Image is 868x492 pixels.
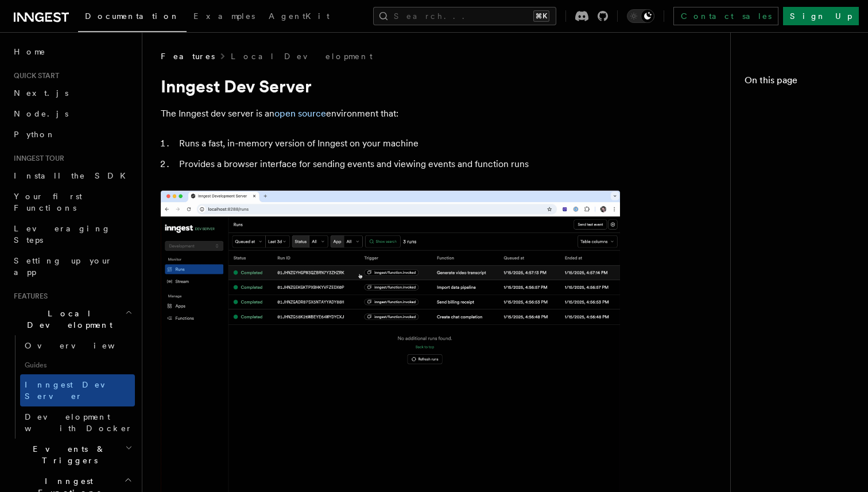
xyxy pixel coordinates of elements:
[20,374,135,406] a: Inngest Dev Server
[9,103,135,124] a: Node.js
[161,51,215,62] span: Features
[533,10,549,22] kbd: ⌘K
[9,41,135,62] a: Home
[231,51,373,62] a: Local Development
[9,335,135,439] div: Local Development
[9,154,64,163] span: Inngest tour
[25,412,133,433] span: Development with Docker
[85,11,180,21] span: Documentation
[9,71,59,80] span: Quick start
[187,3,262,31] a: Examples
[9,443,125,466] span: Events & Triggers
[14,88,68,98] span: Next.js
[262,3,336,31] a: AgentKit
[9,218,135,250] a: Leveraging Steps
[25,380,123,401] span: Inngest Dev Server
[269,11,330,21] span: AgentKit
[9,308,125,331] span: Local Development
[14,130,56,139] span: Python
[176,156,620,172] li: Provides a browser interface for sending events and viewing events and function runs
[176,135,620,152] li: Runs a fast, in-memory version of Inngest on your machine
[20,335,135,356] a: Overview
[9,186,135,218] a: Your first Functions
[193,11,255,21] span: Examples
[14,192,82,212] span: Your first Functions
[9,303,135,335] button: Local Development
[9,292,48,301] span: Features
[20,356,135,374] span: Guides
[14,109,68,118] span: Node.js
[673,7,778,25] a: Contact sales
[9,250,135,282] a: Setting up your app
[14,46,46,57] span: Home
[14,224,111,245] span: Leveraging Steps
[745,73,854,92] h4: On this page
[783,7,859,25] a: Sign Up
[9,83,135,103] a: Next.js
[78,3,187,32] a: Documentation
[627,9,654,23] button: Toggle dark mode
[25,341,143,350] span: Overview
[9,124,135,145] a: Python
[20,406,135,439] a: Development with Docker
[373,7,556,25] button: Search...⌘K
[161,106,620,122] p: The Inngest dev server is an environment that:
[14,256,113,277] span: Setting up your app
[14,171,133,180] span: Install the SDK
[161,76,620,96] h1: Inngest Dev Server
[9,165,135,186] a: Install the SDK
[9,439,135,471] button: Events & Triggers
[274,108,326,119] a: open source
